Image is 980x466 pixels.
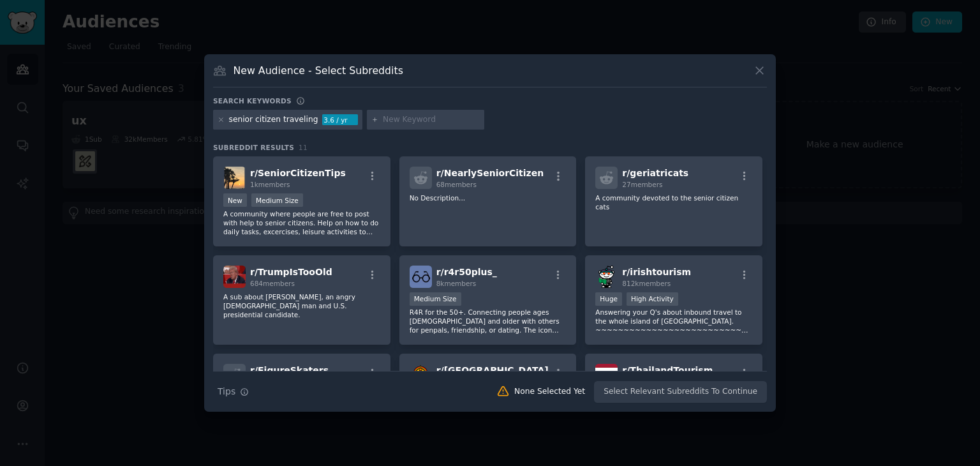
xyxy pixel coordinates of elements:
[622,181,662,188] span: 27 members
[223,292,380,319] p: A sub about [PERSON_NAME], an angry [DEMOGRAPHIC_DATA] man and U.S. presidential candidate.
[410,364,432,386] img: Kerala
[213,96,292,105] h3: Search keywords
[223,266,246,288] img: TrumpIsTooOld
[250,181,290,188] span: 1k members
[595,266,618,288] img: irishtourism
[250,168,346,178] span: r/ SeniorCitizenTips
[234,64,403,77] h3: New Audience - Select Subreddits
[436,267,497,277] span: r/ r4r50plus_
[223,167,246,189] img: SeniorCitizenTips
[410,266,432,288] img: r4r50plus_
[622,267,691,277] span: r/ irishtourism
[229,114,318,126] div: senior citizen traveling
[250,267,332,277] span: r/ TrumpIsTooOld
[622,280,671,287] span: 812k members
[410,308,567,334] p: R4R for the 50+. Connecting people ages [DEMOGRAPHIC_DATA] and older with others for penpals, fri...
[436,280,477,287] span: 8k members
[595,193,752,211] p: A community devoted to the senior citizen cats
[595,292,622,306] div: Huge
[436,168,544,178] span: r/ NearlySeniorCitizen
[223,193,247,207] div: New
[223,209,380,236] p: A community where people are free to post with help to senior citizens. Help on how to do daily t...
[250,280,295,287] span: 684 members
[213,143,294,152] span: Subreddit Results
[383,114,480,126] input: New Keyword
[410,292,461,306] div: Medium Size
[595,364,618,386] img: ThailandTourism
[595,308,752,334] p: Answering your Q's about inbound travel to the whole island of [GEOGRAPHIC_DATA]. ~~~~~~~~~~~~~~~...
[410,193,567,202] p: No Description...
[218,385,235,398] span: Tips
[622,168,688,178] span: r/ geriatricats
[436,365,549,375] span: r/ [GEOGRAPHIC_DATA]
[251,193,303,207] div: Medium Size
[299,144,308,151] span: 11
[514,386,585,398] div: None Selected Yet
[627,292,678,306] div: High Activity
[250,365,329,375] span: r/ FigureSkaters
[622,365,713,375] span: r/ ThailandTourism
[322,114,358,126] div: 3.6 / yr
[436,181,477,188] span: 68 members
[213,380,253,403] button: Tips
